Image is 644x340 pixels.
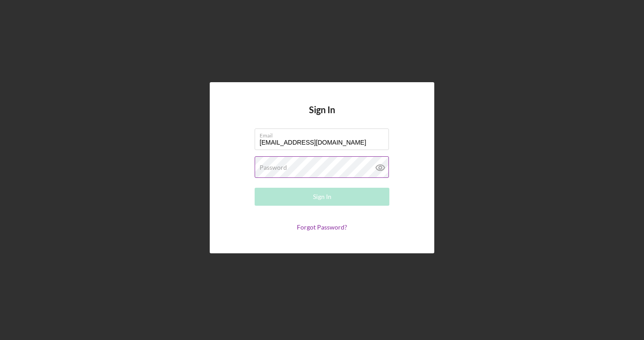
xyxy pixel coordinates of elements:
a: Forgot Password? [297,223,347,231]
div: Sign In [313,188,331,206]
label: Password [260,164,287,171]
button: Sign In [255,188,389,206]
label: Email [260,129,389,139]
h4: Sign In [309,105,335,128]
